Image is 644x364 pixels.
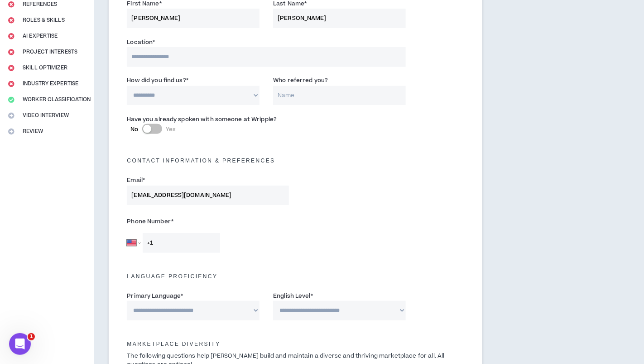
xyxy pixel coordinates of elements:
iframe: Intercom live chat [9,333,31,355]
label: Location [127,35,155,49]
input: Name [273,86,406,105]
h5: Marketplace Diversity [120,341,471,347]
span: Yes [166,125,176,133]
input: First Name [127,9,260,28]
label: Have you already spoken with someone at Wripple? [127,112,277,127]
input: Enter Email [127,186,288,205]
h5: Contact Information & preferences [120,157,471,164]
label: Primary Language [127,289,183,303]
button: NoYes [142,124,162,134]
label: How did you find us? [127,73,188,88]
label: English Level [273,289,313,303]
span: 1 [28,333,35,340]
input: Last Name [273,9,406,28]
label: Who referred you? [273,73,328,88]
label: Email [127,173,145,187]
span: No [130,125,138,133]
label: Phone Number [127,214,288,229]
h5: Language Proficiency [120,273,471,280]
